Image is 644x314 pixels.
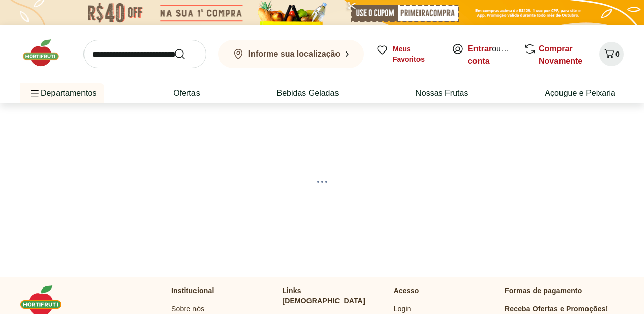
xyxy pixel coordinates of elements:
[415,87,468,99] a: Nossas Frutas
[218,40,364,68] button: Informe sua localização
[468,44,492,53] a: Entrar
[505,285,624,296] p: Formas de pagamento
[20,38,71,68] img: Hortifruti
[505,304,608,314] h3: Receba Ofertas e Promoções!
[376,44,439,64] a: Meus Favoritos
[29,81,41,106] button: Menu
[174,48,198,60] button: Submit Search
[599,42,624,66] button: Carrinho
[468,43,513,67] span: ou
[393,44,439,64] span: Meus Favoritos
[394,285,419,296] p: Acesso
[171,304,204,314] a: Sobre nós
[277,87,339,99] a: Bebidas Geladas
[83,40,206,68] input: search
[171,285,214,296] p: Institucional
[539,44,582,65] a: Comprar Novamente
[248,49,341,58] b: Informe sua localização
[282,285,385,306] p: Links [DEMOGRAPHIC_DATA]
[615,50,620,58] span: 0
[29,81,96,106] span: Departamentos
[173,87,200,99] a: Ofertas
[545,87,615,99] a: Açougue e Peixaria
[394,304,411,314] a: Login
